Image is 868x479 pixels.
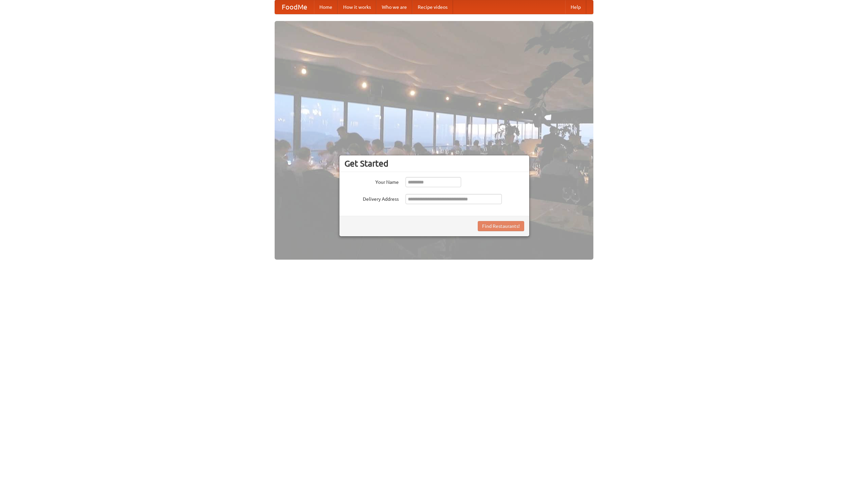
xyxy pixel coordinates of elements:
a: FoodMe [275,0,314,14]
a: Home [314,0,338,14]
h3: Get Started [344,158,524,169]
a: Help [565,0,586,14]
a: Recipe videos [412,0,453,14]
button: Find Restaurants! [478,221,524,231]
label: Delivery Address [344,194,399,202]
label: Your Name [344,177,399,186]
a: Who we are [376,0,412,14]
a: How it works [338,0,376,14]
